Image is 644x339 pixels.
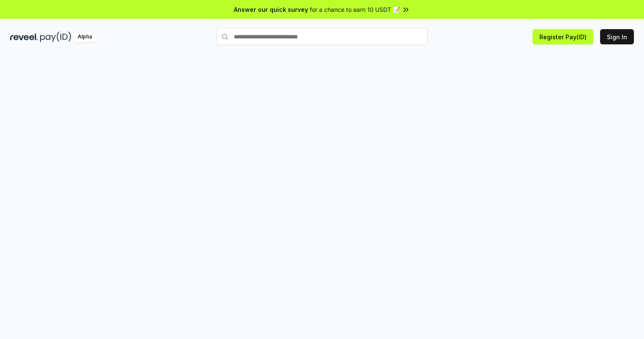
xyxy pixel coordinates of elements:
[533,29,593,44] button: Register Pay(ID)
[600,29,634,44] button: Sign In
[310,5,400,14] span: for a chance to earn 10 USDT 📝
[10,32,38,42] img: reveel_dark
[73,32,97,42] div: Alpha
[234,5,308,14] span: Answer our quick survey
[40,32,71,42] img: pay_id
